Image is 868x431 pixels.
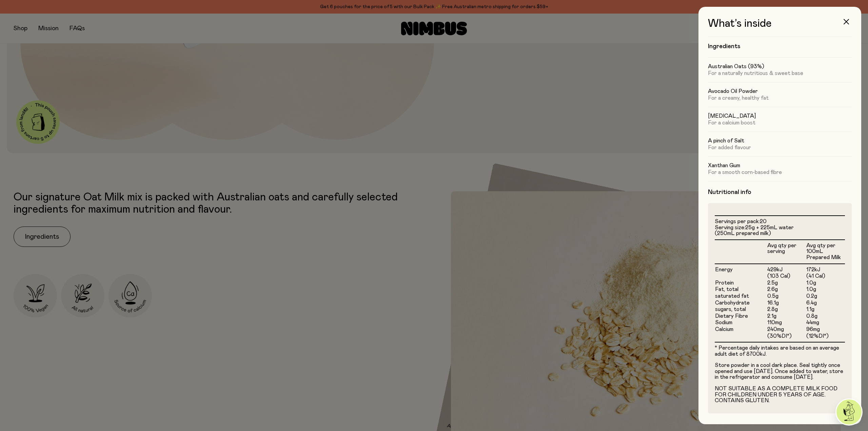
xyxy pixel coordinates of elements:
[767,300,806,307] td: 16.1g
[715,313,748,319] span: Dietary Fibre
[767,264,806,273] td: 429kJ
[806,326,845,333] td: 96mg
[767,240,806,264] th: Avg qty per serving
[708,162,852,169] h5: Xanthan Gum
[806,300,845,307] td: 6.4g
[836,399,862,425] img: agent
[715,363,845,380] p: Store powder in a cool dark place. Seal tightly once opened and use [DATE]. Once added to water, ...
[806,280,845,287] td: 1.0g
[767,319,806,326] td: 110mg
[708,88,852,95] h5: Avocado Oil Powder
[708,119,852,126] p: For a calcium boost
[715,327,733,332] span: Calcium
[715,300,750,306] span: Carbohydrate
[708,113,852,119] h5: [MEDICAL_DATA]
[715,320,732,325] span: Sodium
[708,70,852,77] p: For a naturally nutritious & sweet base
[806,240,845,264] th: Avg qty per 100mL Prepared Milk
[715,225,794,236] span: 25g + 225mL water (250mL prepared milk)
[715,386,845,404] p: NOT SUITABLE AS A COMPLETE MILK FOOD FOR CHILDREN UNDER 5 YEARS OF AGE. CONTAINS GLUTEN.
[767,280,806,287] td: 2.5g
[708,137,852,144] h5: A pinch of Salt
[806,273,845,280] td: (41 Cal)
[806,293,845,300] td: 0.2g
[767,326,806,333] td: 240mg
[806,264,845,273] td: 172kJ
[767,286,806,293] td: 2.6g
[767,306,806,313] td: 2.8g
[806,306,845,313] td: 1.1g
[708,18,852,37] h3: What’s inside
[715,219,845,225] li: Servings per pack:
[767,293,806,300] td: 0.5g
[708,169,852,176] p: For a smooth corn-based fibre
[767,313,806,320] td: 2.1g
[760,219,767,224] span: 20
[715,345,845,357] p: * Percentage daily intakes are based on an average adult diet of 8700kJ.
[715,267,733,272] span: Energy
[806,286,845,293] td: 1.0g
[767,273,806,280] td: (103 Cal)
[708,188,852,196] h4: Nutritional info
[715,307,746,312] span: sugars, total
[708,95,852,101] p: For a creamy, healthy fat
[767,333,806,342] td: (30%DI*)
[715,287,738,292] span: Fat, total
[806,333,845,342] td: (12%DI*)
[708,144,852,151] p: For added flavour
[806,313,845,320] td: 0.8g
[708,63,852,70] h5: Australian Oats (93%)
[708,42,852,51] h4: Ingredients
[715,293,749,299] span: saturated fat
[806,319,845,326] td: 44mg
[715,225,845,237] li: Serving size:
[715,280,734,286] span: Protein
